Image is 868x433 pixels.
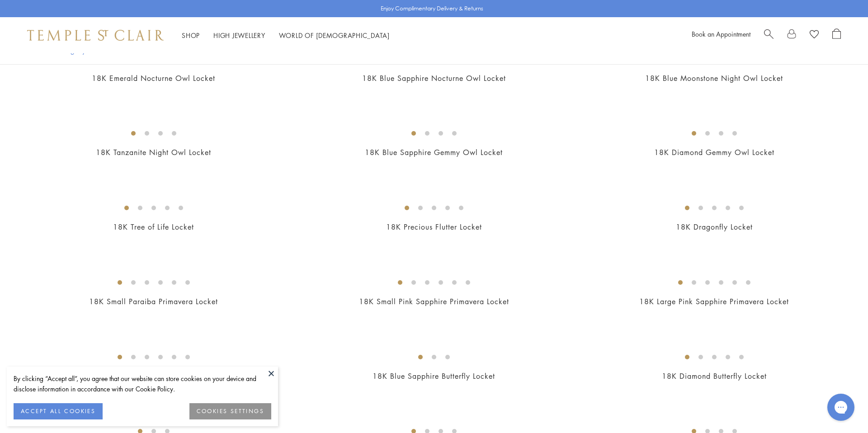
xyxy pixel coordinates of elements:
a: 18K Small Pink Sapphire Primavera Locket [359,297,509,306]
a: 18K Blue Sapphire Butterfly Locket [373,371,495,381]
iframe: Gorgias live chat messenger [823,391,859,424]
a: Open Shopping Bag [832,28,841,42]
a: High JewelleryHigh Jewellery [213,31,265,40]
a: 18K Diamond Butterfly Locket [662,371,767,381]
a: 18K Dragonfly Locket [676,222,753,232]
a: ShopShop [182,31,200,40]
a: 18K Blue Moonstone Night Owl Locket [645,73,783,83]
p: Enjoy Complimentary Delivery & Returns [381,4,483,13]
a: 18K Tanzanite Night Owl Locket [96,147,211,157]
a: 18K Large Pink Sapphire Primavera Locket [639,297,789,306]
a: 18K Diamond Gemmy Owl Locket [654,147,774,157]
div: By clicking “Accept all”, you agree that our website can store cookies on your device and disclos... [14,373,271,394]
img: Temple St. Clair [27,30,164,41]
a: 18K Blue Sapphire Gemmy Owl Locket [365,147,503,157]
a: 18K Precious Flutter Locket [386,222,482,232]
a: 18K Emerald Nocturne Owl Locket [92,73,215,83]
a: World of [DEMOGRAPHIC_DATA]World of [DEMOGRAPHIC_DATA] [279,31,390,40]
button: ACCEPT ALL COOKIES [14,403,103,419]
a: 18K Tree of Life Locket [113,222,194,232]
nav: Main navigation [182,30,390,41]
a: 18K Small Paraiba Primavera Locket [89,297,218,306]
a: View Wishlist [810,28,819,42]
button: COOKIES SETTINGS [189,403,271,419]
a: 18K Blue Sapphire Nocturne Owl Locket [362,73,506,83]
a: Search [764,28,774,42]
a: Book an Appointment [692,29,750,38]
